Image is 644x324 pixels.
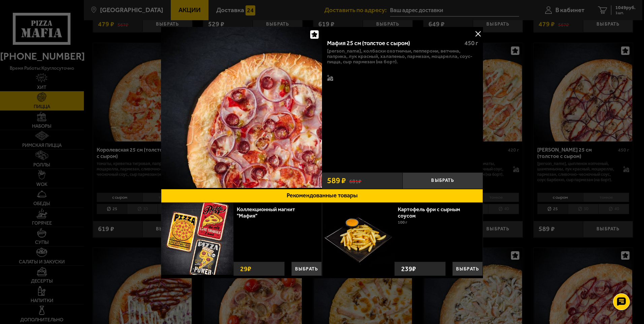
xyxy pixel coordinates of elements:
[327,177,346,185] span: 589 ₽
[161,189,483,203] button: Рекомендованные товары
[399,262,418,276] strong: 239 ₽
[452,262,483,276] button: Выбрать
[464,39,478,47] span: 450 г
[238,262,253,276] strong: 29 ₽
[398,220,407,225] span: 100 г
[349,177,361,184] s: 681 ₽
[291,262,322,276] button: Выбрать
[237,206,295,219] a: Коллекционный магнит "Мафия"
[327,40,459,47] div: Мафия 25 см (толстое с сыром)
[402,172,483,189] button: Выбрать
[161,27,322,188] img: Мафия 25 см (толстое с сыром)
[398,206,460,219] a: Картофель фри с сырным соусом
[327,48,478,65] p: [PERSON_NAME], колбаски охотничьи, пепперони, ветчина, паприка, лук красный, халапеньо, пармезан,...
[161,27,322,189] a: Мафия 25 см (толстое с сыром)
